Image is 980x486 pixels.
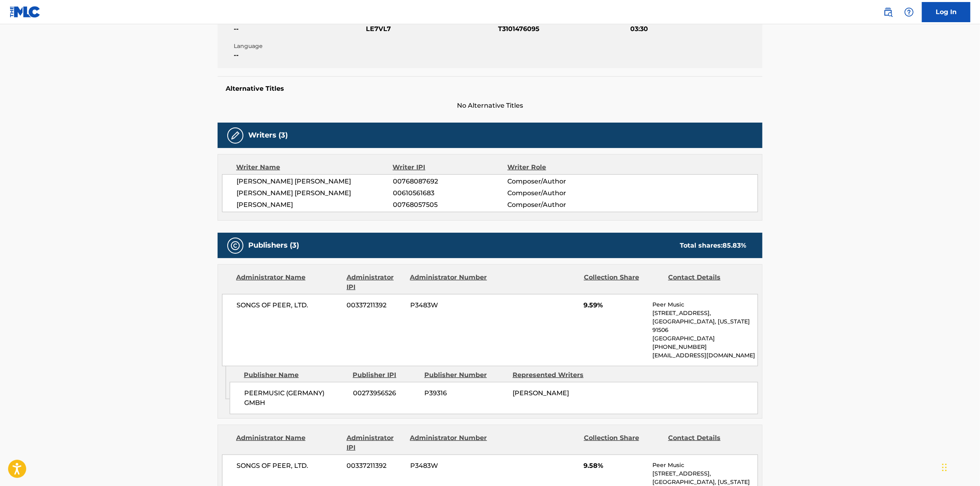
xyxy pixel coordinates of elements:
div: Help [901,4,917,20]
p: [GEOGRAPHIC_DATA] [652,334,758,343]
iframe: Chat Widget [940,447,980,486]
div: Administrator Number [410,433,488,453]
p: [STREET_ADDRESS], [652,469,758,478]
span: LE7VL7 [366,24,496,34]
div: Publisher IPI [353,370,418,380]
span: 9.59% [584,300,646,310]
span: -- [234,24,364,34]
div: Represented Writers [513,370,595,380]
span: SONGS OF PEER, LTD. [237,461,341,471]
div: Contact Details [668,273,746,292]
p: [GEOGRAPHIC_DATA], [US_STATE] 91506 [652,317,758,334]
div: Administrator IPI [347,273,404,292]
p: [STREET_ADDRESS], [652,309,758,317]
span: [PERSON_NAME] [513,389,569,397]
a: Public Search [880,4,896,20]
div: Administrator IPI [347,433,404,453]
img: MLC Logo [10,6,41,18]
span: Composer/Author [507,200,612,210]
img: Writers [230,131,240,140]
h5: Publishers (3) [248,241,299,250]
div: Collection Share [584,433,662,453]
span: Language [234,42,364,50]
div: Drag [942,455,947,480]
span: 85.83 % [723,242,746,249]
span: 00768087692 [393,177,507,186]
span: T3101476095 [498,24,628,34]
span: 00337211392 [347,461,404,471]
span: Composer/Author [507,177,612,186]
span: -- [234,50,364,60]
div: Contact Details [668,433,746,453]
img: help [904,7,914,17]
h5: Writers (3) [248,131,288,140]
span: 03:30 [630,24,760,34]
p: [PHONE_NUMBER] [652,343,758,351]
div: Writer Name [236,163,393,172]
p: Peer Music [652,300,758,309]
div: Writer Role [507,163,612,172]
div: Writer IPI [393,163,508,172]
span: 00337211392 [347,300,404,310]
img: search [883,7,893,17]
span: 00610561683 [393,188,507,198]
span: 00273956526 [353,388,418,398]
div: Publisher Number [424,370,507,380]
span: SONGS OF PEER, LTD. [237,300,341,310]
span: P3483W [410,300,488,310]
span: P3483W [410,461,488,471]
div: Administrator Name [236,433,341,453]
div: Administrator Number [410,273,488,292]
span: 00768057505 [393,200,507,210]
span: No Alternative Titles [218,101,762,111]
span: [PERSON_NAME] [PERSON_NAME] [237,188,393,198]
div: Total shares: [680,241,746,250]
div: Administrator Name [236,273,341,292]
span: PEERMUSIC (GERMANY) GMBH [244,388,347,408]
img: Publishers [230,241,240,250]
p: Peer Music [652,461,758,469]
a: Log In [922,2,970,22]
div: Publisher Name [244,370,347,380]
span: [PERSON_NAME] [PERSON_NAME] [237,177,393,186]
h5: Alternative Titles [226,85,754,93]
span: P39316 [424,388,507,398]
div: Collection Share [584,273,662,292]
span: [PERSON_NAME] [237,200,393,210]
p: [EMAIL_ADDRESS][DOMAIN_NAME] [652,351,758,360]
span: Composer/Author [507,188,612,198]
span: 9.58% [584,461,646,471]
